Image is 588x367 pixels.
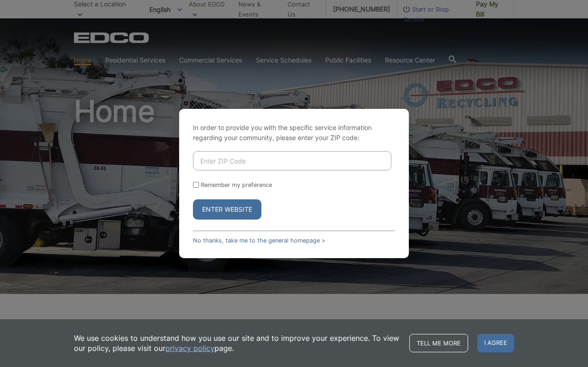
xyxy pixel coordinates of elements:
[193,123,395,143] p: In order to provide you with the specific service information regarding your community, please en...
[193,151,391,170] input: Enter ZIP Code
[193,199,261,220] button: Enter Website
[477,334,514,352] span: I agree
[74,333,400,353] p: We use cookies to understand how you use our site and to improve your experience. To view our pol...
[409,334,468,352] a: Tell me more
[201,181,272,188] label: Remember my preference
[193,237,325,244] a: No thanks, take me to the general homepage >
[165,343,215,353] a: privacy policy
